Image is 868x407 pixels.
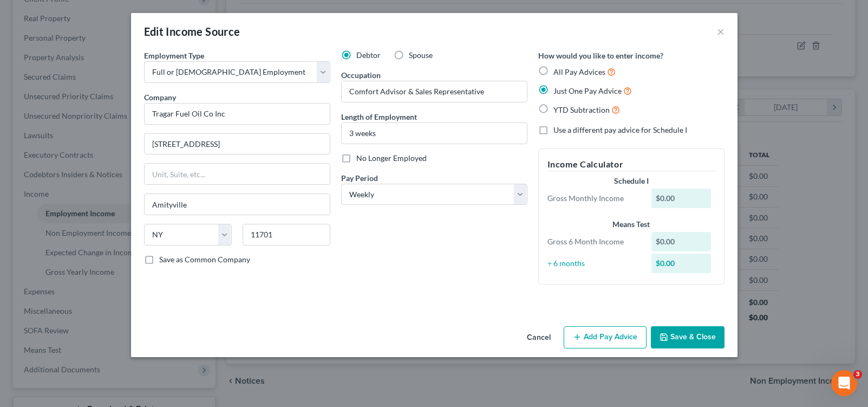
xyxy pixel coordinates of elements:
div: $0.00 [651,232,711,251]
label: How would you like to enter income? [538,50,663,61]
div: Edit Income Source [144,24,240,39]
label: Occupation [341,69,381,81]
div: Schedule I [547,176,715,186]
span: Just One Pay Advice [553,86,622,95]
span: 3 [853,370,862,379]
div: Gross 6 Month Income [542,236,647,247]
div: $0.00 [651,254,711,273]
iframe: Intercom live chat [831,370,857,396]
label: Length of Employment [341,111,417,122]
span: Employment Type [144,51,204,60]
span: Spouse [409,50,433,60]
span: YTD Subtraction [553,105,610,114]
span: Company [144,93,176,102]
div: Gross Monthly Income [542,193,647,204]
div: Means Test [547,219,715,230]
button: Save & Close [651,326,725,349]
span: Debtor [356,50,381,60]
span: Use a different pay advice for Schedule I [553,125,687,134]
span: No Longer Employed [356,153,427,163]
input: Search company by name... [144,103,330,125]
h5: Income Calculator [547,158,715,171]
input: -- [342,81,527,102]
div: ÷ 6 months [542,258,647,269]
input: Enter zip... [243,224,330,246]
button: × [717,25,725,38]
button: Add Pay Advice [564,326,647,349]
input: Enter city... [145,194,330,215]
input: ex: 2 years [342,123,527,144]
input: Enter address... [145,134,330,154]
button: Cancel [518,327,559,349]
span: Pay Period [341,173,378,183]
input: Unit, Suite, etc... [145,164,330,184]
span: Save as Common Company [159,255,250,264]
span: All Pay Advices [553,67,605,76]
div: $0.00 [651,189,711,208]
